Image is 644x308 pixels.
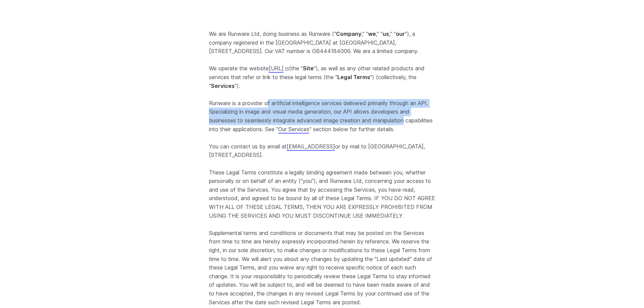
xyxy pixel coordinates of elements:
[396,30,405,37] strong: our
[383,30,389,37] strong: us
[209,142,435,160] p: You can contact us by email at or by mail to [GEOGRAPHIC_DATA], [STREET_ADDRESS].
[336,30,361,37] strong: Company
[211,82,235,89] strong: Services
[209,30,435,56] p: We are Runware Ltd, doing business as Runware (" ," " ," " ," " "), a company registered in the [...
[209,64,435,90] p: We operate the website (the " "), as well as any other related products and services that refer o...
[209,99,435,134] p: Runware is a provider of artificial intelligence services delivered primarily through an API. Spe...
[209,168,435,220] p: These Legal Terms constitute a legally binding agreement made between you, whether personally or ...
[269,65,289,72] a: [URL]
[278,126,309,133] a: Our Services
[368,30,376,37] strong: we
[209,229,435,307] p: Supplemental terms and conditions or documents that may be posted on the Services from time to ti...
[303,65,314,72] strong: Site
[337,74,370,80] strong: Legal Terms
[287,143,335,150] a: [EMAIL_ADDRESS]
